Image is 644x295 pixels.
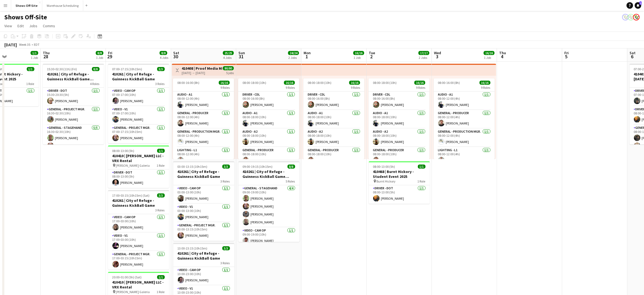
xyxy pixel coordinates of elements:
button: Warehouse Scheduling [42,0,83,11]
div: EDT [34,42,40,47]
span: Week 35 [18,42,32,47]
app-user-avatar: Labor Coordinator [622,14,629,20]
app-user-avatar: Labor Coordinator [628,14,634,20]
span: Jobs [29,23,37,28]
h1: Shows Off-Site [4,13,47,21]
div: [DATE] [4,42,17,47]
span: Edit [17,23,24,28]
span: View [4,23,12,28]
span: 2 [639,1,642,5]
a: 2 [635,2,641,9]
app-user-avatar: Labor Coordinator [633,14,640,20]
a: Jobs [27,22,40,29]
button: Shows Off-Site [11,0,42,11]
span: Comms [43,23,55,28]
a: Comms [41,22,57,29]
a: Edit [15,22,26,29]
a: View [2,22,14,29]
